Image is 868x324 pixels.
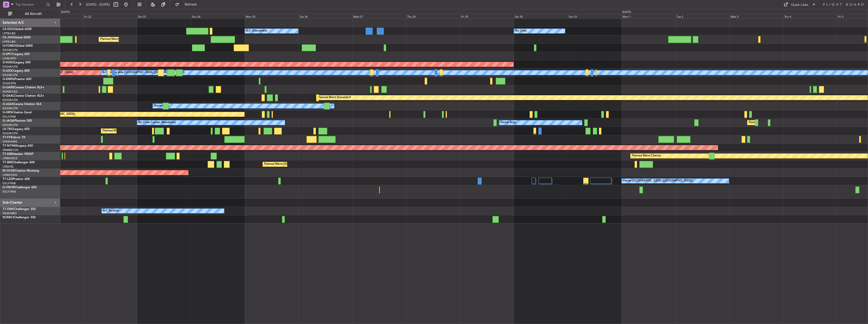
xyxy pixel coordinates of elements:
[3,57,16,60] a: LGAV/ATH
[3,131,18,135] a: EGGW/LTN
[3,103,41,106] a: G-LEAXCessna Citation XLS
[154,102,163,110] div: Owner
[3,169,15,172] span: M-OUSE
[3,165,14,169] a: LTBA/ISL
[6,10,55,18] button: All Aircraft
[632,152,661,160] div: Planned Maint Chester
[3,119,14,122] span: G-JAGA
[246,27,267,35] div: A/C Unavailable
[3,61,31,64] a: G-KGKGLegacy 600
[138,119,176,126] div: No Crew Cannes (Mandelieu)
[3,36,31,39] a: CS-JHHGlobal 6000
[3,73,18,77] a: EGGW/LTN
[3,156,17,160] a: LFMN/NCE
[501,119,516,126] div: Owner Ibiza
[3,216,36,219] a: N358VJChallenger 350
[3,153,12,156] span: T7-EMI
[3,44,15,47] span: G-FOMO
[3,78,14,81] span: G-ENRG
[460,14,514,18] div: Fri 29
[3,82,16,85] a: EGSS/STN
[3,115,16,119] a: EGLF/FAB
[623,177,693,185] div: Owner [GEOGRAPHIC_DATA] ([GEOGRAPHIC_DATA])
[102,127,182,135] div: Planned Maint [GEOGRAPHIC_DATA] ([GEOGRAPHIC_DATA])
[298,14,352,18] div: Tue 26
[3,69,13,72] span: G-LEGC
[676,14,729,18] div: Tue 2
[264,160,344,168] div: Planned Maint [GEOGRAPHIC_DATA] ([GEOGRAPHIC_DATA])
[3,186,15,189] span: G-VNOR
[3,208,14,211] span: T7-DNK
[3,48,18,52] a: EGGW/LTN
[3,128,30,131] a: LX-TROLegacy 650
[3,28,32,31] a: CS-DOUGlobal 6500
[622,14,676,18] div: Mon 1
[3,216,14,219] span: N358VJ
[13,12,53,16] span: All Aircraft
[103,207,119,215] div: A/C Booked
[3,211,17,215] a: HKJK/NBO
[3,53,13,56] span: G-SPCY
[3,181,16,185] a: EGLF/FAB
[406,14,460,18] div: Thu 28
[318,94,351,101] div: Planned Maint Dusseldorf
[3,69,30,72] a: G-LEGCLegacy 600
[3,111,32,114] a: G-SIRSCitation Excel
[191,14,245,18] div: Sun 24
[3,90,18,94] a: EGNR/CEG
[3,86,44,89] a: G-GARECessna Citation XLS+
[3,161,35,164] a: T7-BREChallenger 604
[729,14,783,18] div: Wed 3
[3,98,18,102] a: EGGW/LTN
[3,128,13,131] span: LX-TRO
[781,1,818,9] button: Quick Links
[3,119,32,122] a: G-JAGAPhenom 300
[3,169,39,172] a: M-OUSECitation Mustang
[3,136,11,139] span: T7-FFI
[3,186,37,189] a: G-VNORChallenger 650
[61,10,70,14] div: [DATE]
[83,14,137,18] div: Fri 22
[15,1,45,8] input: Trip Number
[3,94,14,97] span: G-GAAL
[245,14,299,18] div: Mon 25
[102,69,185,76] div: A/C Unavailable [GEOGRAPHIC_DATA] ([GEOGRAPHIC_DATA])
[3,36,13,39] span: CS-JHH
[622,10,631,14] div: [DATE]
[173,1,203,9] button: Refresh
[180,3,202,6] span: Refresh
[514,14,568,18] div: Sat 30
[3,153,33,156] a: T7-EMIHawker 900XP
[3,44,33,47] a: G-FOMOGlobal 6000
[3,178,30,181] a: T7-LZZIPraetor 600
[3,148,18,152] a: DNMM/LOS
[515,27,527,35] div: No Crew
[3,65,18,69] a: EGGW/LTN
[3,28,14,31] span: CS-DOU
[3,123,18,127] a: EGGW/LTN
[3,106,18,110] a: EGGW/LTN
[3,144,17,147] span: T7-N1960
[3,78,31,81] a: G-ENRGPraetor 600
[3,32,16,35] a: LFPB/LBG
[352,14,406,18] div: Wed 27
[100,36,180,43] div: Planned Maint [GEOGRAPHIC_DATA] ([GEOGRAPHIC_DATA])
[86,2,110,7] span: [DATE] - [DATE]
[3,208,36,211] a: T7-DNKChallenger 350
[3,61,14,64] span: G-KGKG
[3,144,33,147] a: T7-N1960Legacy 650
[3,178,13,181] span: T7-LZZI
[791,3,808,8] div: Quick Links
[749,119,828,126] div: Planned Maint [GEOGRAPHIC_DATA] ([GEOGRAPHIC_DATA])
[3,40,16,44] a: LFPB/LBG
[783,14,837,18] div: Thu 4
[3,173,17,177] a: LFMD/CEQ
[3,53,30,56] a: G-SPCYLegacy 650
[3,140,17,144] a: VHHH/HKG
[137,14,191,18] div: Sat 23
[3,94,44,97] a: G-GAALCessna Citation XLS+
[3,136,25,139] a: T7-FFIFalcon 7X
[3,190,16,194] a: EGLF/FAB
[3,161,13,164] span: T7-BRE
[568,14,622,18] div: Sun 31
